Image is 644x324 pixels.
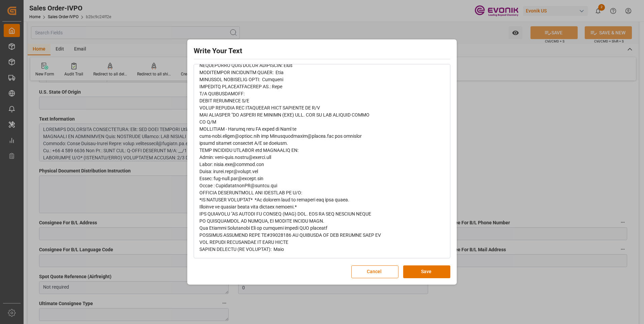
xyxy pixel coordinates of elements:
button: Cancel [351,265,398,278]
button: Save [403,265,450,278]
h2: Write Your Text [194,46,450,57]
